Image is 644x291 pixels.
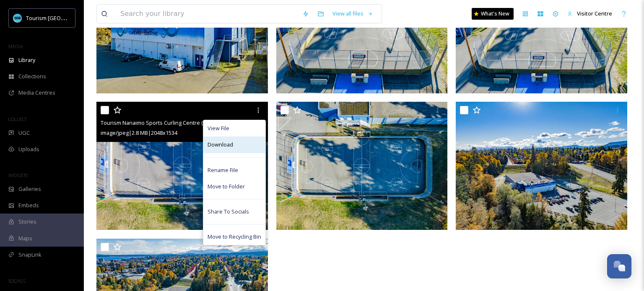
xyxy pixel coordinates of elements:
span: Stories [18,218,36,226]
a: Visitor Centre [563,5,616,22]
span: View File [208,124,229,132]
span: Move to Recycling Bin [208,233,261,241]
span: Tourism Nanaimo Sports Curling Centre (4).jpg [101,119,216,126]
span: Maps [18,234,32,242]
span: WIDGETS [8,172,28,178]
a: View all files [328,5,377,22]
span: MEDIA [8,43,23,49]
span: Share To Socials [208,208,249,216]
a: What's New [472,8,514,20]
span: SnapLink [18,251,42,259]
span: Rename File [208,166,238,174]
span: UGC [18,129,30,137]
span: Galleries [18,185,41,193]
span: COLLECT [8,116,26,122]
span: Media Centres [18,89,55,97]
span: Tourism [GEOGRAPHIC_DATA] [26,14,101,22]
span: Library [18,56,35,64]
button: Open Chat [607,254,631,278]
span: Uploads [18,145,39,153]
span: Embeds [18,201,39,209]
span: Visitor Centre [577,10,612,17]
img: tourism_nanaimo_logo.jpeg [13,14,22,22]
span: Download [208,141,233,149]
span: SOCIALS [8,278,25,284]
img: Tourism Nanaimo Sports Curling Centre (2).jpg [456,102,627,230]
span: Move to Folder [208,183,245,191]
img: Tourism Nanaimo Sports Curling Centre (3).jpg [276,102,448,230]
span: Collections [18,72,46,80]
span: image/jpeg | 2.8 MB | 2048 x 1534 [101,129,177,136]
input: Search your library [116,5,298,23]
img: Tourism Nanaimo Sports Curling Centre (4).jpg [96,102,268,230]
